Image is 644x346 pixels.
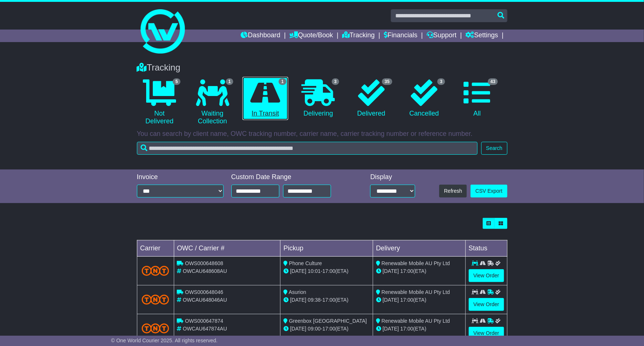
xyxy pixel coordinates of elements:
[400,297,413,303] span: 17:00
[383,297,399,303] span: [DATE]
[382,318,450,324] span: Renewable Mobile AU Pty Ltd
[481,142,507,155] button: Search
[289,289,306,295] span: Asurion
[384,30,417,42] a: Financials
[376,267,462,275] div: (ETA)
[183,326,227,332] span: OWCAU647874AU
[185,318,223,324] span: OWS000647874
[488,78,498,85] span: 43
[279,78,286,85] span: 1
[142,295,169,305] img: TNT_Domestic.png
[382,289,450,295] span: Renewable Mobile AU Pty Ltd
[402,77,447,120] a: 3 Cancelled
[308,297,321,303] span: 09:38
[133,62,511,73] div: Tracking
[308,326,321,332] span: 09:00
[323,297,335,303] span: 17:00
[173,78,180,85] span: 5
[174,240,280,257] td: OWC / Carrier #
[137,173,224,181] div: Invoice
[142,323,169,333] img: TNT_Domestic.png
[137,130,507,138] p: You can search by client name, OWC tracking number, carrier name, carrier tracking number or refe...
[283,296,370,304] div: - (ETA)
[454,77,500,120] a: 43 All
[332,78,340,85] span: 3
[241,30,280,42] a: Dashboard
[283,325,370,333] div: - (ETA)
[296,77,341,120] a: 3 Delivering
[190,77,235,128] a: 1 Waiting Collection
[185,260,223,266] span: OWS000648608
[242,77,288,120] a: 1 In Transit
[142,266,169,276] img: TNT_Domestic.png
[427,30,457,42] a: Support
[137,77,182,128] a: 5 Not Delivered
[290,297,306,303] span: [DATE]
[137,240,174,257] td: Carrier
[469,269,504,282] a: View Order
[469,327,504,340] a: View Order
[382,78,392,85] span: 35
[226,78,234,85] span: 1
[465,240,507,257] td: Status
[373,240,465,257] td: Delivery
[290,326,306,332] span: [DATE]
[471,185,507,198] a: CSV Export
[308,268,321,274] span: 10:01
[183,297,227,303] span: OWCAU648046AU
[289,30,333,42] a: Quote/Book
[183,268,227,274] span: OWCAU648608AU
[283,267,370,275] div: - (ETA)
[370,173,415,181] div: Display
[400,326,413,332] span: 17:00
[323,326,335,332] span: 17:00
[348,77,394,120] a: 35 Delivered
[382,260,450,266] span: Renewable Mobile AU Pty Ltd
[290,268,306,274] span: [DATE]
[469,298,504,311] a: View Order
[231,173,350,181] div: Custom Date Range
[383,268,399,274] span: [DATE]
[111,338,218,343] span: © One World Courier 2025. All rights reserved.
[400,268,413,274] span: 17:00
[439,185,467,198] button: Refresh
[376,296,462,304] div: (ETA)
[280,240,373,257] td: Pickup
[376,325,462,333] div: (ETA)
[185,289,223,295] span: OWS000648046
[342,30,375,42] a: Tracking
[289,318,367,324] span: Greenbox [GEOGRAPHIC_DATA]
[383,326,399,332] span: [DATE]
[289,260,322,266] span: Phone Culture
[323,268,335,274] span: 17:00
[437,78,445,85] span: 3
[466,30,498,42] a: Settings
